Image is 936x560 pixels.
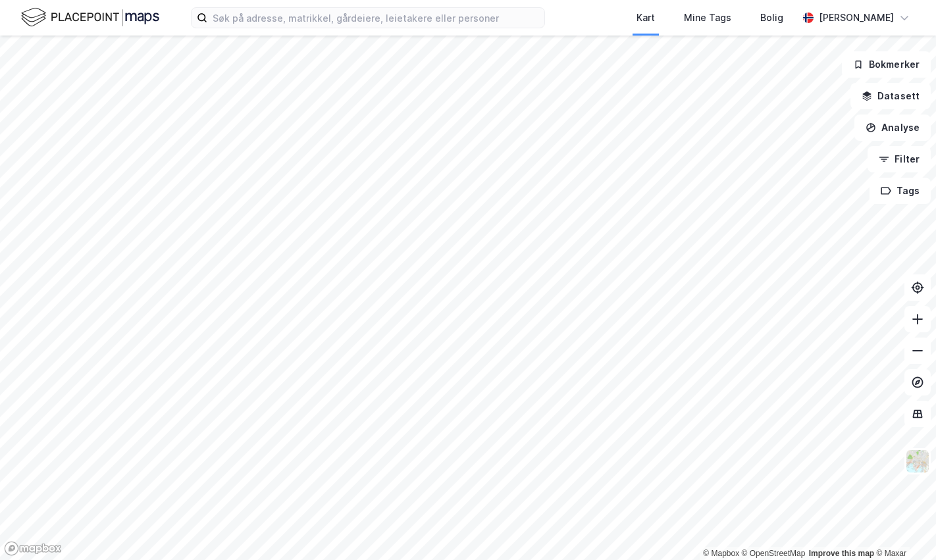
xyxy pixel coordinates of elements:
[21,6,159,29] img: logo.f888ab2527a4732fd821a326f86c7f29.svg
[4,541,62,556] a: Mapbox homepage
[868,146,931,172] button: Filter
[703,549,739,558] a: Mapbox
[854,115,931,141] button: Analyse
[870,497,936,560] iframe: Chat Widget
[870,178,931,204] button: Tags
[207,8,544,28] input: Søk på adresse, matrikkel, gårdeiere, leietakere eller personer
[819,10,894,26] div: [PERSON_NAME]
[842,51,931,78] button: Bokmerker
[760,10,783,26] div: Bolig
[684,10,731,26] div: Mine Tags
[850,83,931,109] button: Datasett
[637,10,655,26] div: Kart
[809,549,874,558] a: Improve this map
[870,497,936,560] div: Kontrollprogram for chat
[905,449,930,474] img: Z
[742,549,806,558] a: OpenStreetMap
